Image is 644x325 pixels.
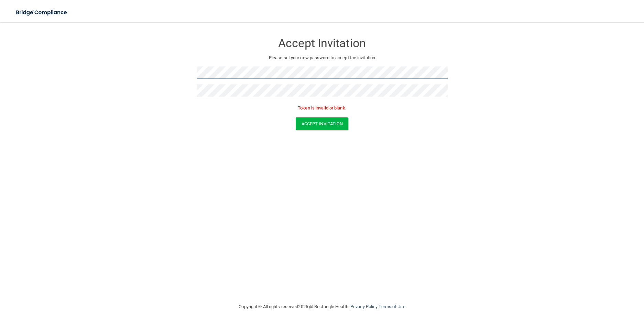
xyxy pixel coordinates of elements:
[379,304,405,309] a: Terms of Use
[197,296,448,318] div: Copyright © All rights reserved 2025 @ Rectangle Health | |
[350,304,378,309] a: Privacy Policy
[296,117,349,130] button: Accept Invitation
[10,6,74,20] img: bridge_compliance_login_screen.278c3ca4.svg
[197,37,448,50] h3: Accept Invitation
[202,54,443,62] p: Please set your new password to accept the invitation
[197,104,448,112] p: Token is invalid or blank.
